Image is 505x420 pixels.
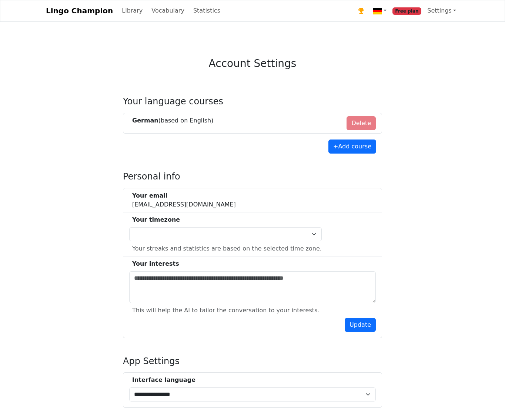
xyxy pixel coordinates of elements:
[424,3,459,18] a: Settings
[328,140,376,154] button: +Add course
[129,227,322,241] select: Select Time Zone
[123,356,382,367] h4: App Settings
[392,7,422,15] span: Free plan
[209,57,297,70] h3: Account Settings
[132,117,158,124] strong: German
[132,215,322,224] div: Your timezone
[373,7,382,16] img: de.svg
[132,376,376,384] div: Interface language
[123,96,382,107] h4: Your language courses
[123,171,382,182] h4: Personal info
[132,116,213,125] div: (based on English )
[46,3,113,18] a: Lingo Champion
[129,387,376,401] select: Select Interface Language
[132,191,236,209] div: [EMAIL_ADDRESS][DOMAIN_NAME]
[190,3,223,18] a: Statistics
[148,3,187,18] a: Vocabulary
[132,306,319,315] div: This will help the AI to tailor the conversation to your interests.
[389,3,425,19] a: Free plan
[132,244,322,253] div: Your streaks and statistics are based on the selected time zone.
[345,318,376,332] button: Update
[119,3,146,18] a: Library
[132,191,236,200] div: Your email
[132,259,376,268] div: Your interests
